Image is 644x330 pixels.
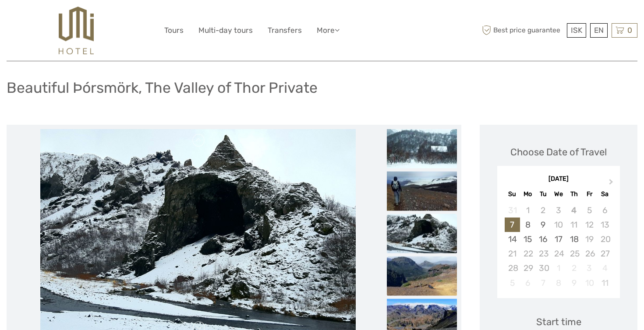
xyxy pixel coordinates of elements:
div: Not available Thursday, October 2nd, 2025 [566,261,582,275]
a: Tours [164,24,184,37]
div: Not available Sunday, October 5th, 2025 [505,276,520,290]
div: Not available Tuesday, September 23rd, 2025 [535,246,551,261]
div: Not available Wednesday, October 1st, 2025 [551,261,566,275]
div: Not available Wednesday, October 8th, 2025 [551,276,566,290]
div: Not available Thursday, September 25th, 2025 [566,246,582,261]
div: Not available Saturday, September 6th, 2025 [597,203,612,218]
div: Not available Saturday, September 20th, 2025 [597,232,612,246]
h1: Beautiful Þórsmörk, The Valley of Thor Private [7,79,318,97]
img: 526-1e775aa5-7374-4589-9d7e-5793fb20bdfc_logo_big.jpg [59,7,93,54]
a: More [317,24,340,37]
div: Not available Sunday, August 31st, 2025 [505,203,520,218]
div: Choose Monday, September 15th, 2025 [520,232,535,246]
div: We [551,188,566,200]
div: Not available Wednesday, September 10th, 2025 [551,218,566,232]
div: Not available Monday, September 22nd, 2025 [520,246,535,261]
div: Tu [535,188,551,200]
div: Choose Sunday, September 7th, 2025 [505,218,520,232]
div: Not available Tuesday, September 2nd, 2025 [535,203,551,218]
div: Not available Friday, October 3rd, 2025 [582,261,597,275]
a: Transfers [268,24,302,37]
div: Not available Friday, September 12th, 2025 [582,218,597,232]
div: Choose Wednesday, September 17th, 2025 [551,232,566,246]
div: Not available Sunday, September 28th, 2025 [505,261,520,275]
img: 6b34cd4b75eb4bbebd1488d95a449f8a_slider_thumbnail.jpeg [387,129,457,168]
a: Multi-day tours [198,24,253,37]
div: Not available Thursday, October 9th, 2025 [566,276,582,290]
img: 2fd5bc1c52b749fe9f9cb13a7a57f121_slider_thumbnail.jpeg [387,171,457,211]
div: Su [505,188,520,200]
div: Choose Saturday, October 11th, 2025 [597,276,612,290]
div: Fr [582,188,597,200]
div: Choose Tuesday, September 16th, 2025 [535,232,551,246]
div: Mo [520,188,535,200]
div: Not available Wednesday, September 24th, 2025 [551,246,566,261]
div: Not available Saturday, October 4th, 2025 [597,261,612,275]
div: Not available Friday, September 19th, 2025 [582,232,597,246]
button: Next Month [605,177,619,191]
p: We're away right now. Please check back later! [12,15,99,22]
span: ISK [571,26,582,35]
div: month 2025-09 [500,203,617,290]
div: Not available Sunday, September 21st, 2025 [505,246,520,261]
img: 2be5b4aec322495b983d88606c211284_slider_thumbnail.jpeg [387,256,457,295]
div: Choose Sunday, September 14th, 2025 [505,232,520,246]
span: Best price guarantee [480,23,565,38]
div: Not available Monday, September 1st, 2025 [520,203,535,218]
div: Not available Monday, October 6th, 2025 [520,276,535,290]
div: Not available Thursday, September 4th, 2025 [566,203,582,218]
div: Choose Monday, September 8th, 2025 [520,218,535,232]
div: Not available Friday, October 10th, 2025 [582,276,597,290]
div: Not available Friday, September 5th, 2025 [582,203,597,218]
div: Not available Thursday, September 11th, 2025 [566,218,582,232]
div: Not available Tuesday, September 30th, 2025 [535,261,551,275]
div: EN [590,23,608,38]
div: Th [566,188,582,200]
div: Not available Tuesday, October 7th, 2025 [535,276,551,290]
img: 2d51c4d7b1f94716836dc91d1090378a_slider_thumbnail.jpeg [387,214,457,253]
div: Choose Thursday, September 18th, 2025 [566,232,582,246]
div: Not available Monday, September 29th, 2025 [520,261,535,275]
div: [DATE] [497,175,620,184]
div: Not available Saturday, September 27th, 2025 [597,246,612,261]
div: Start time [536,315,581,329]
div: Choose Date of Travel [510,145,607,159]
div: Not available Friday, September 26th, 2025 [582,246,597,261]
div: Sa [597,188,612,200]
div: Not available Wednesday, September 3rd, 2025 [551,203,566,218]
div: Not available Saturday, September 13th, 2025 [597,218,612,232]
button: Open LiveChat chat widget [101,14,111,24]
span: 0 [626,26,633,35]
div: Choose Tuesday, September 9th, 2025 [535,218,551,232]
